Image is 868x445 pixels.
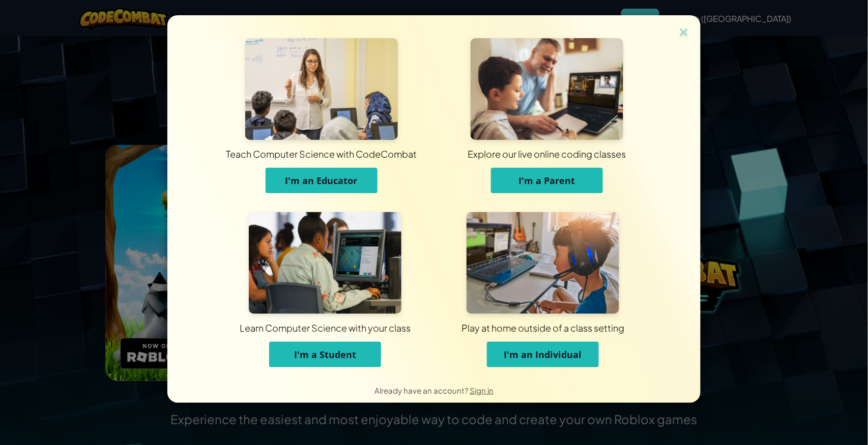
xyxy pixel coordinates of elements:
[269,342,381,367] button: I'm a Student
[245,38,398,140] img: For Educators
[491,168,603,193] button: I'm a Parent
[285,174,358,187] span: I'm an Educator
[470,385,494,395] a: Sign in
[285,147,808,160] div: Explore our live online coding classes
[471,38,623,140] img: For Parents
[677,25,690,41] img: close icon
[487,342,599,367] button: I'm an Individual
[293,321,793,334] div: Play at home outside of a class setting
[374,385,470,395] span: Already have an account?
[504,348,582,361] span: I'm an Individual
[266,168,378,193] button: I'm an Educator
[294,348,356,361] span: I'm a Student
[518,174,575,187] span: I'm a Parent
[467,212,619,314] img: For Individuals
[249,212,401,314] img: For Students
